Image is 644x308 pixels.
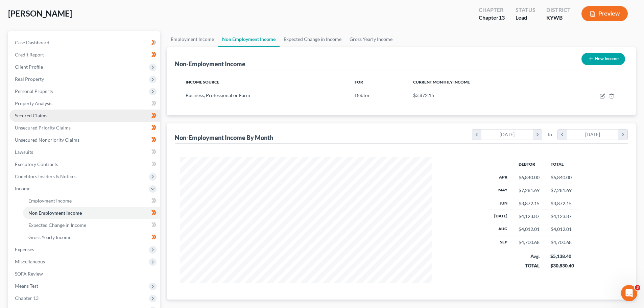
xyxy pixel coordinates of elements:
th: Apr [489,171,513,184]
a: Gross Yearly Income [345,31,397,47]
i: chevron_right [533,129,542,140]
span: Chapter 13 [15,295,39,301]
span: Expected Change in Income [28,222,86,228]
th: [DATE] [489,210,513,223]
a: Employment Income [167,31,218,47]
a: Unsecured Nonpriority Claims [9,134,160,146]
a: Non Employment Income [23,207,160,219]
span: Business, Professional or Farm [186,92,250,98]
span: Current Monthly Income [413,79,470,85]
div: Lead [516,14,535,22]
th: May [489,184,513,197]
div: Non-Employment Income [175,60,245,68]
a: Executory Contracts [9,158,160,170]
div: Status [516,6,535,14]
span: Credit Report [15,52,44,57]
a: SOFA Review [9,268,160,280]
th: Aug [489,223,513,236]
th: Sep [489,236,513,249]
span: Debtor [355,92,370,98]
span: Personal Property [15,88,53,94]
span: SOFA Review [15,271,43,277]
div: $30,830.40 [550,262,574,269]
span: Miscellaneous [15,259,45,264]
div: $5,138.40 [550,253,574,260]
span: For [355,79,363,85]
span: 3 [635,285,640,290]
span: Unsecured Nonpriority Claims [15,137,79,143]
span: Means Test [15,283,38,289]
th: Debtor [513,157,545,171]
span: Non Employment Income [28,210,82,216]
div: Avg. [518,253,540,260]
a: Unsecured Priority Claims [9,122,160,134]
div: District [546,6,571,14]
div: KYWB [546,14,571,22]
span: 13 [499,14,505,21]
div: $4,123.87 [519,213,540,220]
th: Jun [489,197,513,210]
i: chevron_right [618,129,627,140]
div: Chapter [479,6,505,14]
div: $6,840.00 [519,174,540,181]
td: $4,012.01 [545,223,579,236]
a: Case Dashboard [9,37,160,49]
a: Property Analysis [9,97,160,110]
iframe: Intercom live chat [621,285,637,301]
div: [DATE] [567,129,619,140]
a: Gross Yearly Income [23,231,160,243]
span: Expenses [15,246,34,252]
div: Non-Employment Income By Month [175,134,273,142]
i: chevron_left [558,129,567,140]
a: Credit Report [9,49,160,61]
div: [DATE] [481,129,533,140]
span: Income [15,186,30,191]
a: Lawsuits [9,146,160,158]
span: Employment Income [28,198,72,204]
i: chevron_left [472,129,481,140]
span: Real Property [15,76,44,82]
span: [PERSON_NAME] [8,8,72,18]
div: $3,872.15 [519,200,540,207]
td: $4,700.68 [545,236,579,249]
div: $4,700.68 [519,239,540,246]
div: TOTAL [518,262,540,269]
span: Executory Contracts [15,161,58,167]
span: Codebtors Insiders & Notices [15,173,76,179]
div: $7,281.69 [519,187,540,194]
a: Expected Change in Income [23,219,160,231]
a: Expected Change in Income [280,31,345,47]
span: Income Source [186,79,219,85]
span: Client Profile [15,64,43,70]
a: Employment Income [23,195,160,207]
td: $6,840.00 [545,171,579,184]
span: Property Analysis [15,100,52,106]
span: Lawsuits [15,149,33,155]
span: Case Dashboard [15,40,49,45]
td: $4,123.87 [545,210,579,223]
span: Secured Claims [15,113,47,118]
span: $3,872.15 [413,92,434,98]
div: Chapter [479,14,505,22]
span: Unsecured Priority Claims [15,125,71,131]
span: to [548,131,552,138]
button: New Income [581,53,625,65]
span: Gross Yearly Income [28,234,71,240]
a: Non Employment Income [218,31,280,47]
td: $7,281.69 [545,184,579,197]
a: Secured Claims [9,110,160,122]
td: $3,872.15 [545,197,579,210]
div: $4,012.01 [519,226,540,233]
button: Preview [581,6,628,21]
th: Total [545,157,579,171]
